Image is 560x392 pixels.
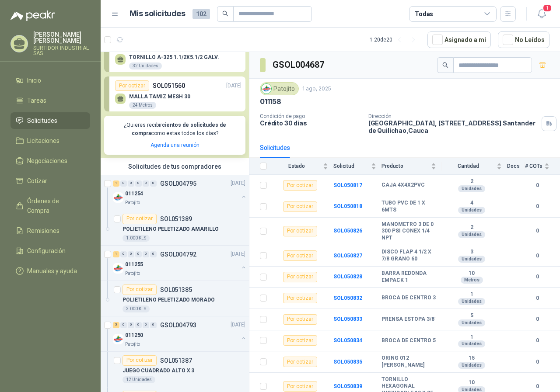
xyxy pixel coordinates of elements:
[381,200,436,213] b: TUBO PVC DE 1 X 6MTS
[129,7,185,20] h1: Mis solicitudes
[368,113,538,119] p: Dirección
[441,200,502,207] b: 4
[27,116,57,125] span: Solicitudes
[458,362,485,369] div: Unidades
[135,180,142,187] div: 0
[458,185,485,192] div: Unidades
[525,273,549,281] b: 0
[143,322,149,328] div: 0
[120,251,127,257] div: 0
[101,158,249,175] div: Solicitudes de tus compradores
[192,9,210,19] span: 102
[333,383,362,389] a: SOL050839
[104,76,245,111] a: Por cotizarSOL051560[DATE] MALLA TAMIZ MESH 3024 Metros
[10,92,90,109] a: Tareas
[525,163,542,169] span: # COTs
[128,180,134,187] div: 0
[283,250,317,261] div: Por cotizar
[27,266,77,276] span: Manuales y ayuda
[262,84,271,94] img: Company Logo
[10,222,90,239] a: Remisiones
[27,226,59,236] span: Remisiones
[10,10,55,21] img: Logo peakr
[333,337,362,343] a: SOL050834
[283,381,317,392] div: Por cotizar
[441,249,502,256] b: 3
[333,253,362,259] a: SOL050827
[415,9,433,19] div: Todas
[122,235,150,242] div: 1.000 KLS
[381,249,436,262] b: DISCO FLAP 4 1/2 X 7/8 GRANO 60
[27,196,82,215] span: Órdenes de Compra
[461,277,483,284] div: Metros
[129,62,162,69] div: 32 Unidades
[302,85,331,93] p: 1 ago, 2025
[10,153,90,169] a: Negociaciones
[129,102,156,109] div: 24 Metros
[231,250,245,258] p: [DATE]
[441,355,502,362] b: 15
[441,379,502,386] b: 10
[441,291,502,298] b: 1
[113,180,119,187] div: 1
[458,207,485,214] div: Unidades
[101,281,249,316] a: Por cotizarSOL051385POLIETILENO PELETIZADO MORADO3.000 KLS
[381,295,436,302] b: BROCA DE CENTRO 3
[534,6,549,22] button: 1
[122,284,157,295] div: Por cotizar
[381,337,436,344] b: BROCA DE CENTRO 5
[333,228,362,234] a: SOL050826
[160,357,192,364] p: SOL051387
[160,216,192,222] p: SOL051389
[333,203,362,209] a: SOL050818
[333,163,369,169] span: Solicitud
[135,251,142,257] div: 0
[122,214,157,224] div: Por cotizar
[381,270,436,284] b: BARRA REDONDA EMPACK 1
[27,96,46,105] span: Tareas
[525,336,549,345] b: 0
[333,359,362,365] a: SOL050835
[283,293,317,303] div: Por cotizar
[458,319,485,326] div: Unidades
[160,180,196,187] p: GSOL004795
[160,251,196,257] p: GSOL004792
[525,315,549,323] b: 0
[283,335,317,346] div: Por cotizar
[101,210,249,246] a: Por cotizarSOL051389POLIETILENO PELETIZADO AMARILLO1.000 KLS
[273,58,325,72] h3: GSOL004687
[458,298,485,305] div: Unidades
[10,132,90,149] a: Licitaciones
[370,33,420,47] div: 1 - 20 de 20
[132,122,226,136] b: cientos de solicitudes de compra
[381,316,436,323] b: PRENSA ESTOPA 3/8´
[260,82,299,95] div: Patojito
[260,113,361,119] p: Condición de pago
[231,179,245,187] p: [DATE]
[333,158,381,175] th: Solicitud
[135,322,142,328] div: 0
[283,272,317,282] div: Por cotizar
[10,263,90,279] a: Manuales y ayuda
[101,352,249,387] a: Por cotizarSOL051387JUEGO CUADRADO ALTO X 312 Unidades
[27,76,41,85] span: Inicio
[333,295,362,301] a: SOL050832
[381,182,425,189] b: CAJA 4X4X2PVC
[458,256,485,263] div: Unidades
[128,251,134,257] div: 0
[125,341,140,348] p: Patojito
[441,178,502,185] b: 2
[525,252,549,260] b: 0
[10,112,90,129] a: Solicitudes
[525,158,560,175] th: # COTs
[231,321,245,329] p: [DATE]
[125,199,140,206] p: Patojito
[160,287,192,293] p: SOL051385
[122,355,157,366] div: Por cotizar
[27,156,67,166] span: Negociaciones
[260,97,281,106] p: 011158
